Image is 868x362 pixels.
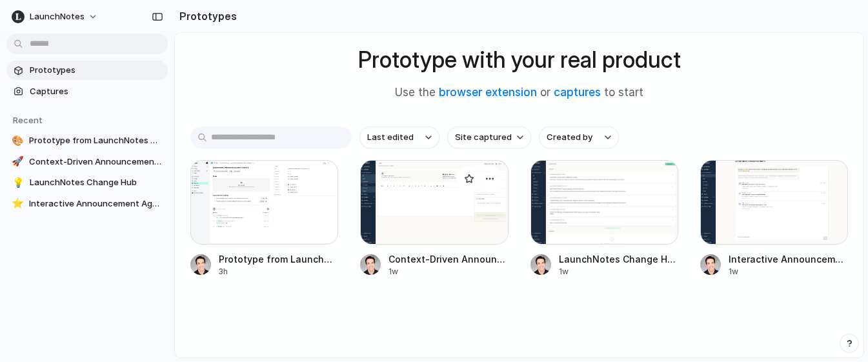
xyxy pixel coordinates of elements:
[6,194,168,214] a: ⭐Interactive Announcement Agent
[389,266,508,277] div: 1w
[455,131,512,144] span: Site captured
[358,43,681,77] h1: Prototype with your real product
[13,115,43,125] span: Recent
[447,126,531,148] button: Site captured
[30,10,85,23] span: LaunchNotes
[6,173,168,192] a: 💡LaunchNotes Change Hub
[6,152,168,172] a: 🚀Context-Driven Announcement Creator
[12,176,25,189] div: 💡
[29,134,163,147] span: Prototype from LaunchNotes Handshake Quarterly Check-in
[30,85,163,98] span: Captures
[554,86,601,99] a: captures
[547,131,592,144] span: Created by
[6,82,168,101] a: Captures
[219,266,338,277] div: 3h
[12,156,24,168] div: 🚀
[395,85,643,101] span: Use the or to start
[530,160,678,277] a: LaunchNotes Change HubLaunchNotes Change Hub1w
[559,252,678,266] span: LaunchNotes Change Hub
[360,160,508,277] a: Context-Driven Announcement CreatorContext-Driven Announcement Creator1w
[559,266,678,277] div: 1w
[29,197,163,210] span: Interactive Announcement Agent
[6,131,168,150] a: 🎨Prototype from LaunchNotes Handshake Quarterly Check-in
[729,266,848,277] div: 1w
[12,134,24,147] div: 🎨
[12,197,24,210] div: ⭐
[29,156,163,168] span: Context-Driven Announcement Creator
[219,252,338,266] span: Prototype from LaunchNotes Handshake Quarterly Check-in
[389,252,508,266] span: Context-Driven Announcement Creator
[30,64,163,77] span: Prototypes
[30,176,163,189] span: LaunchNotes Change Hub
[6,61,168,80] a: Prototypes
[439,86,537,99] a: browser extension
[729,252,848,266] span: Interactive Announcement Agent
[174,8,237,24] h2: Prototypes
[367,131,414,144] span: Last edited
[700,160,848,277] a: Interactive Announcement AgentInteractive Announcement Agent1w
[539,126,619,148] button: Created by
[6,6,105,27] button: LaunchNotes
[359,126,439,148] button: Last edited
[190,160,338,277] a: Prototype from LaunchNotes Handshake Quarterly Check-inPrototype from LaunchNotes Handshake Quart...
